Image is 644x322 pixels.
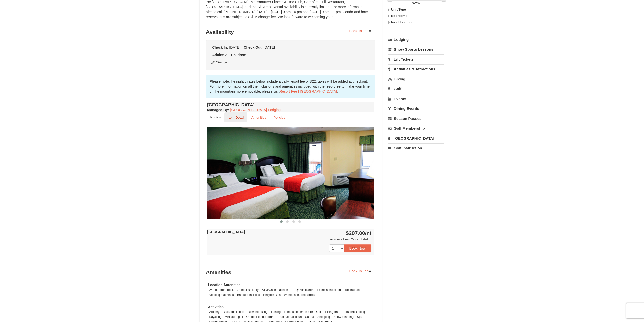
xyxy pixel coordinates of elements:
[229,45,240,49] span: [DATE]
[324,309,340,314] li: Hiking trail
[388,94,444,103] a: Events
[304,314,315,319] li: Sauna
[208,292,235,297] li: Vending machines
[248,112,270,122] a: Amenities
[211,60,228,65] button: Change
[247,53,250,57] span: 2
[316,314,331,319] li: Shopping
[207,108,229,112] strong: :
[391,8,406,11] strong: Unit Type
[316,287,343,292] li: Express check-out
[415,1,421,5] span: 207
[210,79,230,83] strong: Please note:
[270,112,288,122] a: Policies
[391,14,407,18] strong: Bedrooms
[251,116,266,119] small: Amenities
[207,237,372,242] div: Includes all fees. Tax excluded.
[283,292,316,297] li: Wireless Internet (free)
[280,89,337,93] a: Resort Fee | [GEOGRAPHIC_DATA]
[264,45,275,49] span: [DATE]
[225,53,227,57] span: 3
[346,230,372,236] strong: $207.00
[388,134,444,143] a: [GEOGRAPHIC_DATA]
[224,314,244,319] li: Miniature golf
[206,27,376,37] h3: Availability
[356,314,363,319] li: Spa
[315,309,323,314] li: Golf
[277,314,303,319] li: Racquetball court
[270,309,282,314] li: Fishing
[208,305,224,309] strong: Activities
[412,1,414,5] span: 0
[236,292,261,297] li: Banquet facilities
[388,104,444,113] a: Dining Events
[388,143,444,153] a: Golf Instruction
[210,115,221,119] small: Photos
[388,74,444,84] a: Biking
[207,127,374,219] img: 18876286-41-233aa5f3.jpg
[388,124,444,133] a: Golf Membership
[262,292,282,297] li: Recycle Bins
[332,314,355,319] li: Snow boarding
[236,287,260,292] li: 24-hour security
[388,54,444,64] a: Lift Tickets
[388,64,444,74] a: Activities & Attractions
[261,287,289,292] li: ATM/Cash machine
[388,1,444,6] label: -
[245,314,276,319] li: Outdoor tennis courts
[212,53,224,57] strong: Adults:
[212,45,228,49] strong: Check In:
[283,309,314,314] li: Fitness center on-site
[388,84,444,93] a: Golf
[222,309,246,314] li: Basketball court
[206,75,376,98] div: the nightly rates below include a daily resort fee of $22, taxes will be added at checkout. For m...
[206,267,376,277] h3: Amenities
[273,116,285,119] small: Policies
[208,283,241,287] strong: Location Amenities
[365,230,372,236] span: /nt
[244,45,263,49] strong: Check Out:
[388,45,444,54] a: Snow Sports Lessons
[344,287,361,292] li: Restaurant
[207,108,228,112] span: Managed By
[391,20,414,24] strong: Neighborhood
[230,108,281,112] a: [GEOGRAPHIC_DATA] Lodging
[290,287,315,292] li: BBQ/Picnic area
[207,112,224,122] a: Photos
[208,309,221,314] li: Archery
[207,102,374,107] h4: [GEOGRAPHIC_DATA]
[246,309,269,314] li: Downhill skiing
[231,53,246,57] strong: Children:
[388,35,444,44] a: Lodging
[341,309,366,314] li: Horseback riding
[346,267,376,275] a: Back To Top
[228,116,244,119] small: Item Detail
[224,112,247,122] a: Item Detail
[208,314,223,319] li: Kayaking
[388,114,444,123] a: Season Passes
[344,244,372,252] button: Book Now!
[346,27,376,35] a: Back To Top
[208,287,235,292] li: 24-hour front desk
[207,230,245,234] strong: [GEOGRAPHIC_DATA]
